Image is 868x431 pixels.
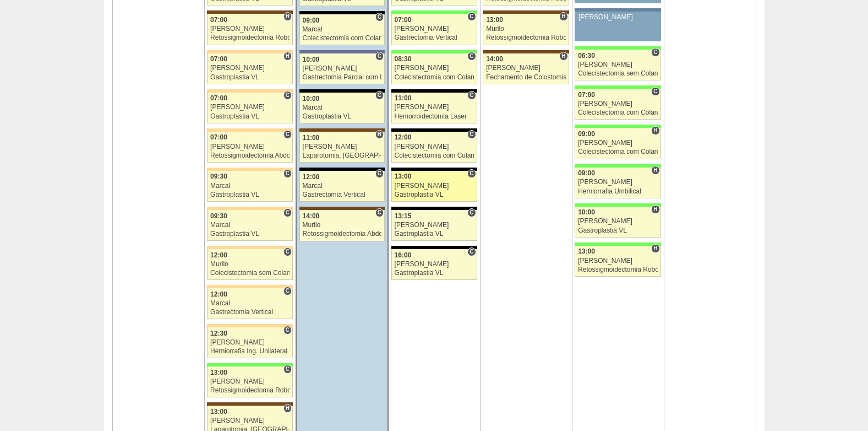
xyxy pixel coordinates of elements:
[395,55,412,63] span: 08:30
[210,222,290,229] div: Marcal
[391,14,477,45] a: C 07:00 [PERSON_NAME] Gastrectomia Vertical
[559,52,567,61] span: Hospital
[395,25,474,33] div: [PERSON_NAME]
[283,287,292,295] span: Consultório
[486,74,566,81] div: Fechamento de Colostomia ou Enterostomia
[395,143,474,150] div: [PERSON_NAME]
[303,17,320,24] span: 09:00
[210,330,227,337] span: 12:30
[651,48,659,57] span: Consultório
[375,208,384,217] span: Consultório
[283,404,292,413] span: Hospital
[207,288,293,319] a: C 12:00 Marcal Gastrectomia Vertical
[210,309,290,316] div: Gastrectomia Vertical
[303,35,382,42] div: Colecistectomia com Colangiografia VL
[210,417,290,424] div: [PERSON_NAME]
[299,128,385,132] div: Key: Santa Joana
[210,378,290,385] div: [PERSON_NAME]
[395,94,412,102] span: 11:00
[210,300,290,307] div: Marcal
[391,246,477,249] div: Key: Blanc
[391,249,477,280] a: C 16:00 [PERSON_NAME] Gastroplastia VL
[210,290,227,298] span: 12:00
[283,247,292,256] span: Consultório
[578,179,658,186] div: [PERSON_NAME]
[651,166,659,175] span: Hospital
[210,261,290,268] div: Murilo
[395,34,474,41] div: Gastrectomia Vertical
[210,104,290,111] div: [PERSON_NAME]
[207,363,293,367] div: Key: Brasil
[210,387,290,394] div: Retossigmoidectomia Robótica
[207,327,293,358] a: C 12:30 [PERSON_NAME] Herniorrafia Ing. Unilateral VL
[578,227,658,234] div: Gastroplastia VL
[299,53,385,84] a: C 10:00 [PERSON_NAME] Gastrectomia Parcial com Linfadenectomia
[303,230,382,238] div: Retossigmoidectomia Abdominal VL
[207,14,293,45] a: H 07:00 [PERSON_NAME] Retossigmoidectomia Robótica
[210,143,290,150] div: [PERSON_NAME]
[299,210,385,241] a: C 14:00 Murilo Retossigmoidectomia Abdominal VL
[575,125,660,128] div: Key: Brasil
[207,207,293,210] div: Key: Bartira
[578,70,658,77] div: Colecistectomia sem Colangiografia VL
[210,270,290,277] div: Colecistectomia sem Colangiografia VL
[375,13,384,21] span: Consultório
[391,89,477,93] div: Key: Blanc
[283,208,292,217] span: Consultório
[578,247,595,255] span: 13:00
[395,230,474,238] div: Gastroplastia VL
[575,89,660,120] a: C 07:00 [PERSON_NAME] Colecistectomia com Colangiografia VL
[210,152,290,159] div: Retossigmoidectomia Abdominal VL
[375,130,384,139] span: Hospital
[483,10,569,14] div: Key: Santa Joana
[395,212,412,220] span: 13:15
[578,100,658,107] div: [PERSON_NAME]
[391,210,477,241] a: C 13:15 [PERSON_NAME] Gastroplastia VL
[467,169,476,178] span: Consultório
[299,89,385,93] div: Key: Blanc
[483,53,569,84] a: H 14:00 [PERSON_NAME] Fechamento de Colostomia ou Enterostomia
[395,113,474,120] div: Hemorroidectomia Laser
[283,52,292,61] span: Hospital
[578,169,595,177] span: 09:00
[395,152,474,159] div: Colecistectomia com Colangiografia VL
[303,113,382,120] div: Gastroplastia VL
[207,128,293,132] div: Key: Bartira
[395,173,412,180] span: 13:00
[210,339,290,346] div: [PERSON_NAME]
[210,16,227,24] span: 07:00
[207,93,293,123] a: C 07:00 [PERSON_NAME] Gastroplastia VL
[395,182,474,190] div: [PERSON_NAME]
[299,171,385,202] a: C 12:00 Marcal Gastrectomia Vertical
[391,132,477,163] a: C 12:00 [PERSON_NAME] Colecistectomia com Colangiografia VL
[467,52,476,61] span: Consultório
[210,191,290,198] div: Gastroplastia VL
[578,61,658,68] div: [PERSON_NAME]
[578,208,595,216] span: 10:00
[483,14,569,45] a: H 13:00 Murilo Retossigmoidectomia Robótica
[575,12,660,41] a: [PERSON_NAME]
[210,173,227,180] span: 09:30
[651,87,659,96] span: Consultório
[395,222,474,229] div: [PERSON_NAME]
[299,50,385,53] div: Key: Vila Nova Star
[395,191,474,198] div: Gastroplastia VL
[483,50,569,53] div: Key: Santa Joana
[575,50,660,80] a: C 06:30 [PERSON_NAME] Colecistectomia sem Colangiografia VL
[283,12,292,21] span: Hospital
[207,132,293,163] a: C 07:00 [PERSON_NAME] Retossigmoidectomia Abdominal VL
[303,134,320,142] span: 11:00
[578,257,658,265] div: [PERSON_NAME]
[283,169,292,178] span: Consultório
[486,64,566,72] div: [PERSON_NAME]
[210,369,227,376] span: 13:00
[395,251,412,259] span: 16:00
[303,152,382,159] div: Laparotomia, [GEOGRAPHIC_DATA], Drenagem, Bridas VL
[299,93,385,123] a: C 10:00 Marcal Gastroplastia VL
[207,367,293,397] a: C 13:00 [PERSON_NAME] Retossigmoidectomia Robótica
[395,104,474,111] div: [PERSON_NAME]
[210,408,227,416] span: 13:00
[486,55,503,63] span: 14:00
[210,64,290,72] div: [PERSON_NAME]
[391,93,477,123] a: C 11:00 [PERSON_NAME] Hemorroidectomia Laser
